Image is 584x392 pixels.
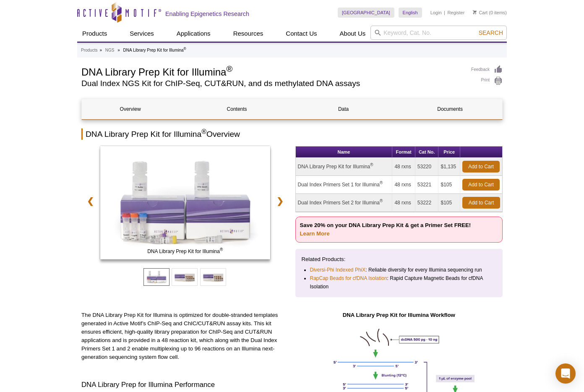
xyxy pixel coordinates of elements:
[462,197,500,209] a: Add to Cart
[392,158,415,176] td: 48 rxns
[473,10,488,16] a: Cart
[401,99,498,119] a: Documents
[392,194,415,212] td: 48 rxns
[123,48,186,52] li: DNA Library Prep Kit for Illumina
[300,230,330,237] a: Learn More
[479,29,503,36] span: Search
[473,10,477,14] img: Your Cart
[310,266,366,274] a: Diversi-Phi Indexed PhiX
[310,274,387,282] a: RapCap Beads for cfDNA Isolation
[281,26,322,42] a: Contact Us
[102,247,268,256] span: DNA Library Prep Kit for Illumina
[302,255,497,264] p: Related Products:
[343,312,455,318] strong: DNA Library Prep Kit for Illumina Workflow
[399,8,422,18] a: English
[81,128,503,140] h2: DNA Library Prep Kit for Illumina Overview
[117,48,120,52] li: »
[81,380,289,390] h3: DNA Library Prep for Illumina Performance
[184,47,186,51] sup: ®
[444,8,445,18] li: |
[392,176,415,194] td: 48 rxns
[100,146,270,259] img: DNA Library Prep Kit for Illumina
[81,311,289,361] p: The DNA Library Prep Kit for Illumina is optimized for double-stranded templates generated in Act...
[100,146,270,262] a: DNA Library Prep Kit for Illumina
[310,266,489,274] li: : Reliable diversity for every Illumina sequencing run
[438,158,460,176] td: $1,135
[165,10,249,18] h2: Enabling Epigenetics Research
[201,128,206,135] sup: ®
[415,176,439,194] td: 53221
[310,274,489,291] li: : Rapid Capture Magnetic Beads for cfDNA Isolation
[296,194,393,212] td: Dual Index Primers Set 2 for Illumina
[77,26,112,42] a: Products
[296,158,393,176] td: DNA Library Prep Kit for Illumina
[415,158,439,176] td: 53220
[81,65,463,78] h1: DNA Library Prep Kit for Illumina
[415,146,439,158] th: Cat No.
[81,191,99,211] a: ❮
[430,10,442,16] a: Login
[392,146,415,158] th: Format
[438,176,460,194] td: $105
[296,176,393,194] td: Dual Index Primers Set 1 for Illumina
[82,99,179,119] a: Overview
[370,26,507,40] input: Keyword, Cat. No.
[380,199,383,203] sup: ®
[125,26,159,42] a: Services
[81,80,463,87] h2: Dual Index NGS Kit for ChIP-Seq, CUT&RUN, and ds methylated DNA assays
[296,146,393,158] th: Name
[447,10,464,16] a: Register
[188,99,285,119] a: Contents
[335,26,371,42] a: About Us
[380,180,383,185] sup: ®
[226,64,232,73] sup: ®
[473,8,507,18] li: (0 items)
[220,247,223,252] sup: ®
[555,363,576,384] div: Open Intercom Messenger
[338,8,394,18] a: [GEOGRAPHIC_DATA]
[228,26,269,42] a: Resources
[462,161,500,172] a: Add to Cart
[415,194,439,212] td: 53222
[438,194,460,212] td: $105
[81,47,97,54] a: Products
[471,65,503,74] a: Feedback
[105,47,115,54] a: NGS
[271,191,289,211] a: ❯
[438,146,460,158] th: Price
[471,76,503,86] a: Print
[172,26,216,42] a: Applications
[99,48,102,52] li: »
[476,29,506,37] button: Search
[462,179,500,191] a: Add to Cart
[300,222,471,237] strong: Save 20% on your DNA Library Prep Kit & get a Primer Set FREE!
[370,162,373,167] sup: ®
[295,99,392,119] a: Data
